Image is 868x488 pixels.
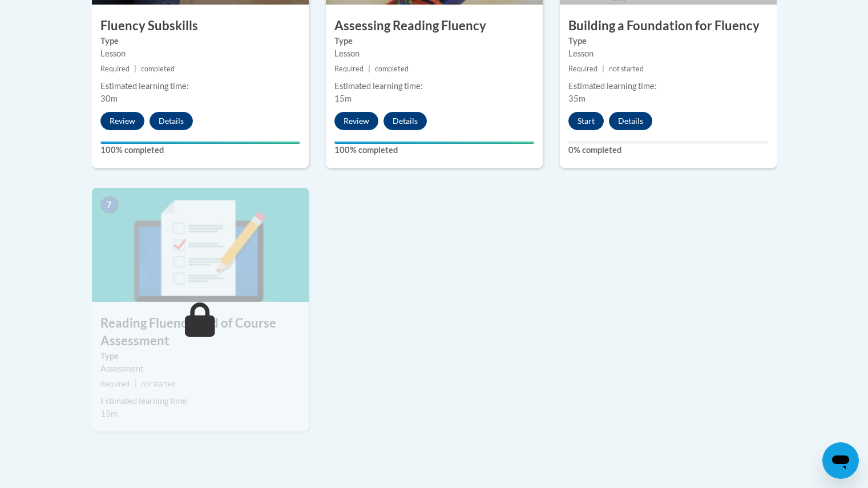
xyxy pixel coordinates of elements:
div: Lesson [100,47,300,60]
span: | [134,380,136,388]
span: Required [334,64,364,73]
span: not started [141,380,176,388]
img: Course Image [92,188,309,302]
button: Details [150,112,193,130]
button: Start [568,112,604,130]
span: Required [568,64,597,73]
h3: Assessing Reading Fluency [326,17,543,35]
div: Lesson [334,47,534,60]
div: Lesson [568,47,768,60]
span: 30m [100,94,118,103]
span: Required [100,64,130,73]
span: completed [375,64,409,73]
h3: Reading Fluency End of Course Assessment [92,314,309,350]
div: Estimated learning time: [334,80,534,92]
span: not started [609,64,644,73]
label: Type [100,35,300,47]
span: 15m [334,94,352,103]
div: Your progress [100,142,300,144]
div: Assessment [100,362,300,375]
div: Estimated learning time: [100,80,300,92]
iframe: Button to launch messaging window [822,442,859,479]
button: Review [100,112,144,130]
span: 35m [568,94,586,103]
span: | [602,64,604,73]
button: Details [383,112,427,130]
label: 100% completed [100,144,300,156]
label: 100% completed [334,144,534,156]
label: Type [334,35,534,47]
label: 0% completed [568,144,768,156]
div: Estimated learning time: [568,80,768,92]
h3: Building a Foundation for Fluency [560,17,777,35]
button: Details [609,112,652,130]
span: | [134,64,136,73]
label: Type [100,350,300,362]
div: Your progress [334,142,534,144]
h3: Fluency Subskills [92,17,309,35]
button: Review [334,112,378,130]
span: | [368,64,370,73]
span: completed [141,64,175,73]
span: 15m [100,409,118,418]
span: Required [100,380,130,388]
label: Type [568,35,768,47]
div: Estimated learning time: [100,395,300,408]
span: 7 [100,196,119,213]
